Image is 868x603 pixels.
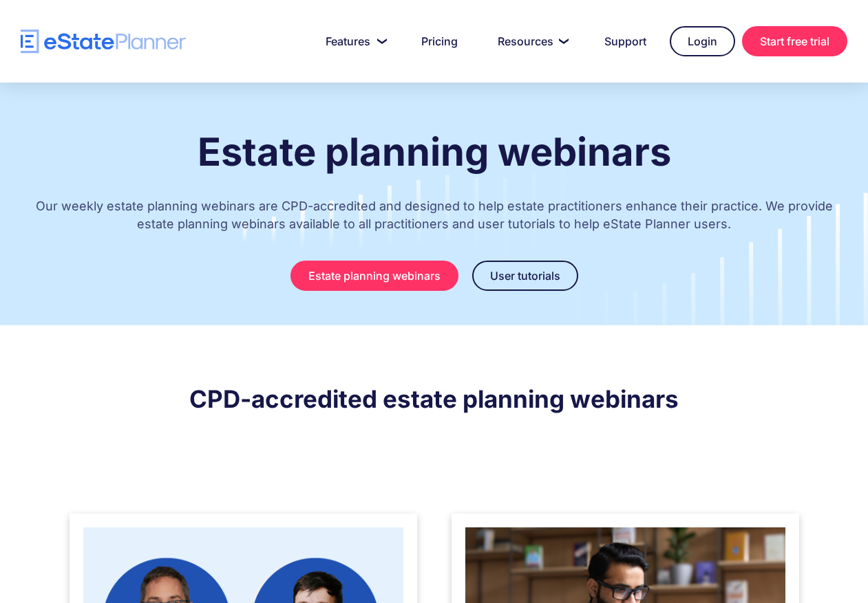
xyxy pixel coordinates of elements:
[309,28,398,55] a: Features
[472,261,578,291] a: User tutorials
[588,28,663,55] a: Support
[405,28,474,55] a: Pricing
[21,184,847,254] p: Our weekly estate planning webinars are CPD-accredited and designed to help estate practitioners ...
[198,129,671,175] strong: Estate planning webinars
[742,26,847,56] a: Start free trial
[21,30,186,54] a: home
[290,261,458,291] a: Estate planning webinars
[670,26,735,56] a: Login
[481,28,581,55] a: Resources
